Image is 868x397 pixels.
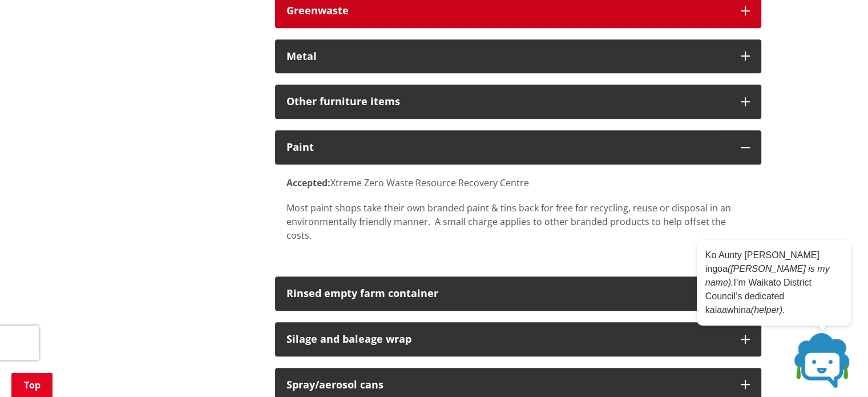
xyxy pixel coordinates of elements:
[286,379,729,391] div: Spray/aerosol cans
[286,176,750,190] p: Xtreme Zero Waste Resource Recovery Centre
[286,51,729,62] div: Metal
[286,142,729,153] div: Paint
[286,334,729,345] div: Silage and baleage wrap
[286,5,729,17] div: Greenwaste
[275,130,761,165] button: Paint
[286,96,729,107] div: Other furniture items
[275,39,761,74] button: Metal
[705,248,842,317] p: Ko Aunty [PERSON_NAME] ingoa I’m Waikato District Council’s dedicated kaiaawhina .
[286,201,750,242] p: Most paint shops take their own branded paint & tins back for free for recycling, reuse or dispos...
[275,276,761,311] button: Rinsed empty farm container
[286,177,330,189] strong: Accepted:
[751,305,782,315] em: (helper)
[275,85,761,119] button: Other furniture items
[275,322,761,356] button: Silage and baleage wrap
[11,373,53,397] a: Top
[705,264,830,287] em: ([PERSON_NAME] is my name).
[286,288,729,299] div: Rinsed empty farm container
